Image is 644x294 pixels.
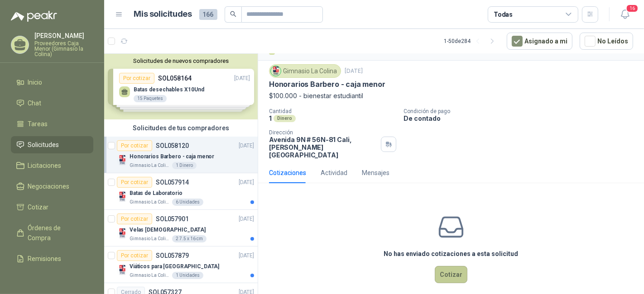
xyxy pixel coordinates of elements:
span: Remisiones [28,254,62,264]
div: 1 - 50 de 284 [444,34,500,48]
div: Mensajes [362,168,389,178]
p: Cantidad [269,108,396,114]
a: Tareas [11,115,93,133]
span: Solicitudes [28,140,59,150]
a: Configuración [11,271,93,288]
div: 6 Unidades [172,199,203,206]
p: Avenida 9N # 56N-81 Cali , [PERSON_NAME][GEOGRAPHIC_DATA] [269,136,377,159]
div: Actividad [321,168,347,178]
p: Condición de pago [404,108,640,114]
p: 1 [269,114,272,122]
span: search [230,11,236,17]
div: Gimnasio La Colina [269,64,341,78]
div: Todas [494,9,513,19]
p: Honorarios Barbero - caja menor [269,80,385,89]
p: Gimnasio La Colina [130,199,170,206]
p: [DATE] [239,178,254,187]
p: SOL057879 [156,252,189,259]
a: Por cotizarSOL058120[DATE] Company LogoHonorarios Barbero - caja menorGimnasio La Colina1 Dinero [104,137,258,173]
div: Por cotizar [117,140,152,151]
div: Solicitudes de tus compradores [104,119,258,137]
a: Licitaciones [11,157,93,174]
img: Company Logo [271,66,281,76]
button: Solicitudes de nuevos compradores [108,57,254,64]
p: Viáticos para [GEOGRAPHIC_DATA] [130,262,219,271]
span: Chat [28,98,42,108]
p: [DATE] [239,215,254,223]
p: SOL058120 [156,142,189,149]
p: [PERSON_NAME] [34,33,93,39]
a: Inicio [11,74,93,91]
p: Gimnasio La Colina [130,162,170,169]
span: Órdenes de Compra [28,223,85,243]
span: Tareas [28,119,48,129]
div: 2 7.5 x 16 cm [172,235,207,242]
a: Solicitudes [11,136,93,153]
span: Negociaciones [28,181,70,191]
a: Órdenes de Compra [11,219,93,247]
span: 16 [626,4,639,13]
button: Cotizar [435,266,467,283]
div: Dinero [274,115,296,122]
a: Por cotizarSOL057879[DATE] Company LogoViáticos para [GEOGRAPHIC_DATA]Gimnasio La Colina1 Unidades [104,247,258,283]
img: Company Logo [117,265,128,275]
a: Por cotizarSOL057914[DATE] Company LogoBatas de LaboratorioGimnasio La Colina6 Unidades [104,173,258,210]
p: Batas de Laboratorio [130,189,183,198]
span: Cotizar [28,202,49,212]
p: [DATE] [239,142,254,150]
p: Gimnasio La Colina [130,235,170,242]
div: Cotizaciones [269,168,306,178]
p: Dirección [269,129,377,136]
a: Chat [11,95,93,112]
div: Solicitudes de nuevos compradoresPor cotizarSOL058164[DATE] Batas desechables X10Und15 PaquetesPo... [104,54,258,119]
div: 1 Unidades [172,272,203,279]
p: Gimnasio La Colina [130,272,170,279]
p: De contado [404,114,640,122]
button: Asignado a mi [507,33,572,50]
p: Proveedores Caja Menor (Gimnasio la Colina) [34,41,93,57]
span: Licitaciones [28,161,62,171]
div: Por cotizar [117,250,152,261]
p: Honorarios Barbero - caja menor [130,152,214,161]
span: 166 [199,9,217,20]
div: 1 Dinero [172,162,197,169]
button: 16 [617,6,633,23]
div: Por cotizar [117,177,152,188]
h3: No has enviado cotizaciones a esta solicitud [384,249,519,259]
button: No Leídos [580,33,633,50]
p: SOL057914 [156,179,189,185]
a: Negociaciones [11,178,93,195]
div: Por cotizar [117,213,152,224]
p: SOL057901 [156,216,189,222]
a: Remisiones [11,250,93,267]
img: Company Logo [117,228,128,239]
p: [DATE] [239,251,254,260]
h1: Mis solicitudes [134,8,192,21]
p: [DATE] [345,67,363,76]
span: Inicio [28,77,43,87]
p: $100.000 - bienestar estudiantil [269,91,633,101]
p: Velas [DEMOGRAPHIC_DATA] [130,226,206,234]
img: Logo peakr [11,11,57,22]
a: Por cotizarSOL057901[DATE] Company LogoVelas [DEMOGRAPHIC_DATA]Gimnasio La Colina2 7.5 x 16 cm [104,210,258,247]
a: Cotizar [11,199,93,216]
img: Company Logo [117,155,128,166]
img: Company Logo [117,191,128,202]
